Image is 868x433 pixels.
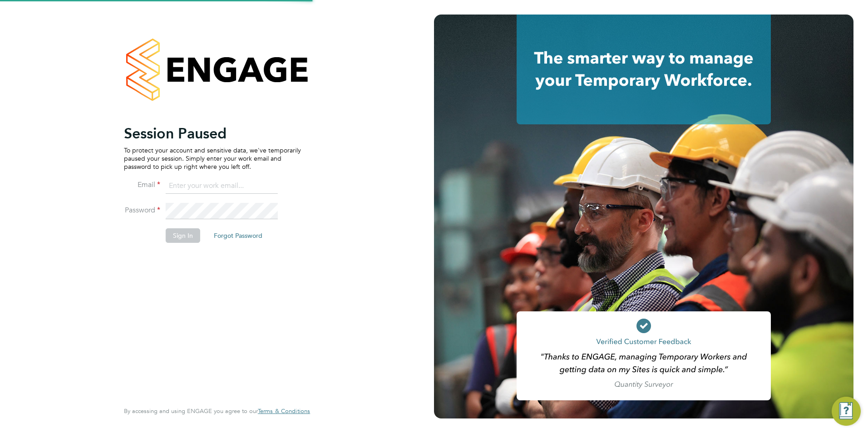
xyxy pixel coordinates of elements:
span: By accessing and using ENGAGE you agree to our [124,407,310,415]
a: Terms & Conditions [258,408,310,415]
input: Enter your work email... [166,178,278,194]
h2: Session Paused [124,124,301,143]
button: Forgot Password [207,228,270,243]
label: Email [124,180,160,190]
label: Password [124,206,160,215]
p: To protect your account and sensitive data, we've temporarily paused your session. Simply enter y... [124,146,301,171]
button: Engage Resource Center [832,397,861,426]
button: Sign In [166,228,200,243]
